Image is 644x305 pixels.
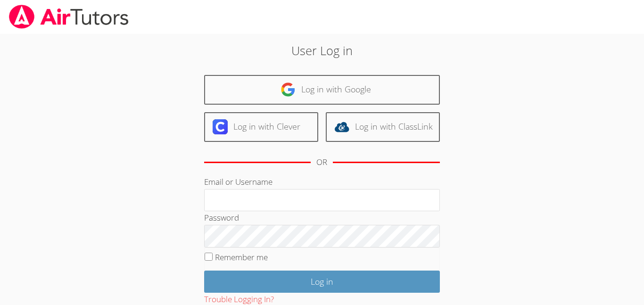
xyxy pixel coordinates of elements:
label: Remember me [215,252,268,263]
div: OR [316,156,327,169]
input: Log in [204,271,440,293]
a: Log in with Google [204,75,440,105]
a: Log in with ClassLink [326,112,440,142]
h2: User Log in [148,41,496,59]
a: Log in with Clever [204,112,318,142]
img: google-logo-50288ca7cdecda66e5e0955fdab243c47b7ad437acaf1139b6f446037453330a.svg [281,82,296,97]
label: Email or Username [204,176,272,187]
img: airtutors_banner-c4298cdbf04f3fff15de1276eac7730deb9818008684d7c2e4769d2f7ddbe033.png [8,5,130,29]
label: Password [204,212,239,223]
img: classlink-logo-d6bb404cc1216ec64c9a2012d9dc4662098be43eaf13dc465df04b49fa7ab582.svg [334,119,349,134]
img: clever-logo-6eab21bc6e7a338710f1a6ff85c0baf02591cd810cc4098c63d3a4b26e2feb20.svg [213,119,228,134]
